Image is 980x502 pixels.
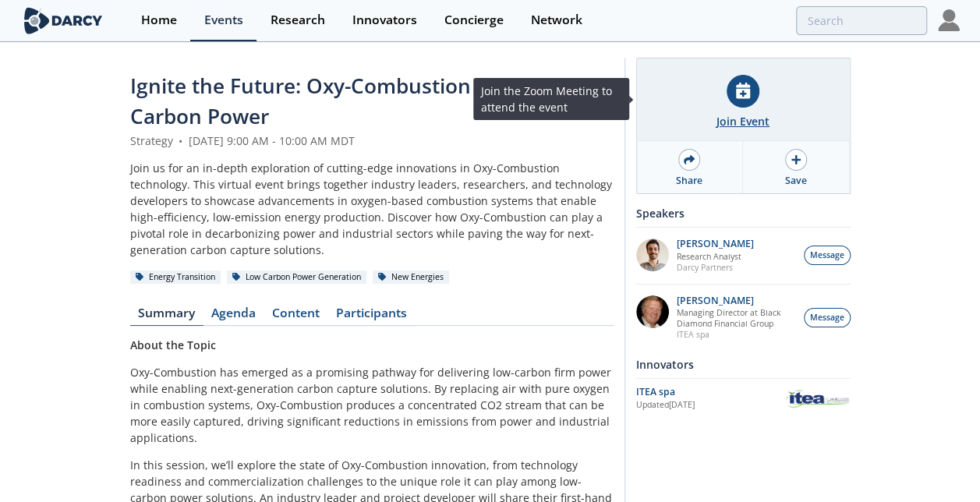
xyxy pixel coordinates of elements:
a: Agenda [203,307,264,326]
p: Research Analyst [677,251,754,262]
p: [PERSON_NAME] [677,239,754,249]
div: Join us for an in-depth exploration of cutting-edge innovations in Oxy-Combustion technology. Thi... [130,160,614,258]
div: Speakers [636,200,851,227]
div: Concierge [444,14,504,27]
div: New Energies [373,270,450,285]
a: ITEA spa Updated[DATE] ITEA spa [636,384,851,412]
button: Message [804,308,851,327]
p: [PERSON_NAME] [677,295,795,306]
img: logo-wide.svg [21,7,106,34]
p: ITEA spa [677,329,795,340]
div: Events [204,14,243,27]
div: Share [676,174,702,188]
div: Low Carbon Power Generation [227,270,367,285]
a: Summary [130,307,203,326]
a: Participants [328,307,416,326]
div: Innovators [352,14,417,27]
div: Research [271,14,325,27]
div: Join Event [716,113,769,129]
button: Message [804,246,851,265]
img: Profile [938,9,960,31]
div: Network [531,14,582,27]
img: ITEA spa [785,387,851,410]
span: Message [810,249,844,262]
span: Message [810,312,844,324]
div: Home [141,14,177,27]
div: Innovators [636,351,851,378]
span: • [176,133,186,148]
input: Advanced Search [796,6,927,35]
a: Content [264,307,328,326]
p: Managing Director at Black Diamond Financial Group [677,307,795,329]
strong: About the Topic [130,338,216,352]
span: Ignite the Future: Oxy-Combustion for Low-Carbon Power [130,72,557,130]
img: 5c882eca-8b14-43be-9dc2-518e113e9a37 [636,295,669,328]
p: Darcy Partners [677,262,754,273]
div: Strategy [DATE] 9:00 AM - 10:00 AM MDT [130,133,614,149]
img: e78dc165-e339-43be-b819-6f39ce58aec6 [636,239,669,271]
div: Save [785,174,807,188]
div: Energy Transition [130,270,221,285]
p: Oxy-Combustion has emerged as a promising pathway for delivering low-carbon firm power while enab... [130,364,614,446]
div: ITEA spa [636,385,785,399]
div: Updated [DATE] [636,399,785,412]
